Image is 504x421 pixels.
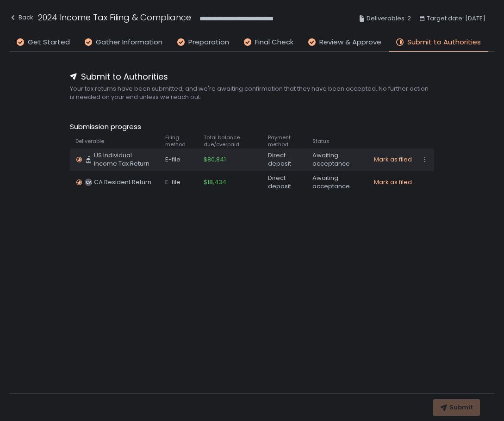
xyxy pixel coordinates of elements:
[94,151,154,168] span: US Individual Income Tax Return
[204,155,226,164] span: $80,841
[86,180,92,185] text: CA
[70,85,434,101] span: Your tax returns have been submitted, and we're awaiting confirmation that they have been accepte...
[255,37,293,48] span: Final Check
[312,138,330,145] span: Status
[374,155,412,164] button: Mark as filed
[312,174,363,191] div: Awaiting acceptance
[28,37,70,48] span: Get Started
[94,178,151,186] span: CA Resident Return
[204,134,257,148] span: Total balance due/overpaid
[319,37,381,48] span: Review & Approve
[374,178,412,186] button: Mark as filed
[75,138,104,145] span: Deliverable
[407,37,481,48] span: Submit to Authorities
[165,178,193,186] div: E-file
[188,37,229,48] span: Preparation
[9,11,33,26] button: Back
[268,134,301,148] span: Payment method
[427,13,485,24] span: Target date: [DATE]
[268,174,301,191] span: Direct deposit
[312,151,363,168] div: Awaiting acceptance
[96,37,162,48] span: Gather Information
[81,70,168,83] span: Submit to Authorities
[367,13,411,24] span: Deliverables: 2
[9,12,33,23] div: Back
[165,155,193,164] div: E-file
[268,151,301,168] span: Direct deposit
[204,178,226,186] span: $18,434
[38,11,191,24] h1: 2024 Income Tax Filing & Compliance
[165,134,193,148] span: Filing method
[70,122,434,132] span: Submission progress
